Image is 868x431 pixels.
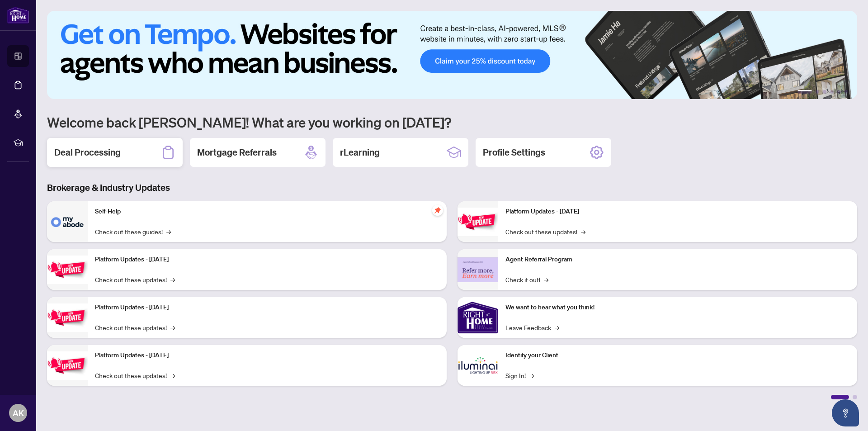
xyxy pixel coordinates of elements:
[95,370,175,380] a: Check out these updates!→
[54,146,121,159] h2: Deal Processing
[166,227,171,237] span: →
[47,181,857,194] h3: Brokerage & Industry Updates
[95,322,175,332] a: Check out these updates!→
[458,208,498,236] img: Platform Updates - June 23, 2025
[170,370,175,380] span: →
[505,370,534,380] a: Sign In!→
[95,227,171,237] a: Check out these guides!→
[458,345,498,386] img: Identify your Client
[505,322,559,332] a: Leave Feedback→
[47,201,88,242] img: Self-Help
[13,407,24,419] span: AK
[95,255,439,265] p: Platform Updates - [DATE]
[47,351,88,380] img: Platform Updates - July 8, 2025
[816,90,819,94] button: 2
[830,90,834,94] button: 4
[505,275,548,284] a: Check it out!→
[505,255,850,265] p: Agent Referral Program
[555,322,559,332] span: →
[529,370,534,380] span: →
[47,114,857,131] h1: Welcome back [PERSON_NAME]! What are you working on [DATE]?
[170,275,175,284] span: →
[458,297,498,338] img: We want to hear what you think!
[832,399,859,426] button: Open asap
[95,207,439,217] p: Self-Help
[483,146,545,159] h2: Profile Settings
[505,227,585,237] a: Check out these updates!→
[544,275,548,284] span: →
[47,303,88,332] img: Platform Updates - July 21, 2025
[837,90,841,94] button: 5
[47,256,88,284] img: Platform Updates - September 16, 2025
[432,205,443,216] span: pushpin
[95,350,439,360] p: Platform Updates - [DATE]
[7,7,29,24] img: logo
[170,322,175,332] span: →
[197,146,277,159] h2: Mortgage Referrals
[47,11,857,99] img: Slide 0
[95,275,175,284] a: Check out these updates!→
[797,90,812,94] button: 1
[844,90,848,94] button: 6
[823,90,826,94] button: 3
[340,146,380,159] h2: rLearning
[581,227,585,237] span: →
[95,303,439,313] p: Platform Updates - [DATE]
[505,303,850,313] p: We want to hear what you think!
[505,350,850,360] p: Identify your Client
[458,257,498,282] img: Agent Referral Program
[505,207,850,217] p: Platform Updates - [DATE]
